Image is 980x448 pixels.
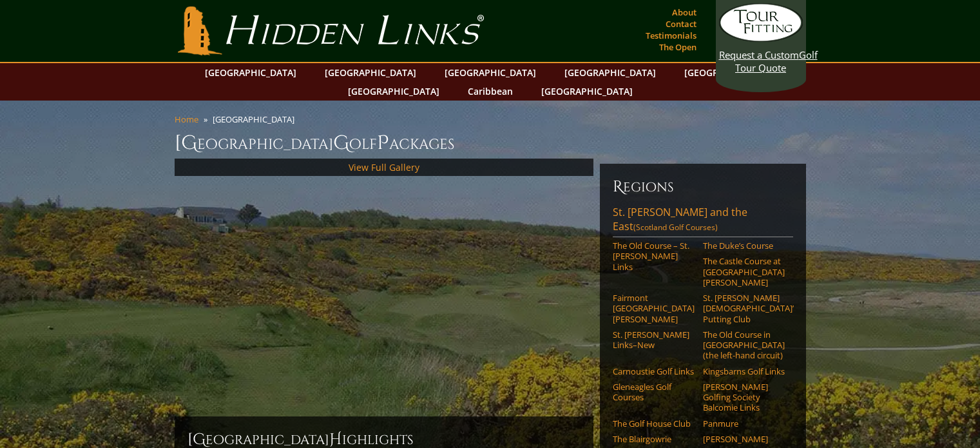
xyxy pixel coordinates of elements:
h6: Regions [613,177,793,197]
a: [GEOGRAPHIC_DATA] [318,63,423,82]
a: The Duke’s Course [703,240,785,251]
a: Gleneagles Golf Courses [613,382,695,403]
a: Fairmont [GEOGRAPHIC_DATA][PERSON_NAME] [613,293,695,324]
a: St. [PERSON_NAME] Links–New [613,329,695,351]
a: [GEOGRAPHIC_DATA] [535,82,639,101]
a: Request a CustomGolf Tour Quote [719,3,803,74]
a: [PERSON_NAME] [703,434,785,444]
a: The Golf House Club [613,418,695,429]
a: About [669,3,700,21]
a: Panmure [703,418,785,429]
a: [GEOGRAPHIC_DATA] [198,63,303,82]
a: The Old Course in [GEOGRAPHIC_DATA] (the left-hand circuit) [703,329,785,361]
a: The Castle Course at [GEOGRAPHIC_DATA][PERSON_NAME] [703,256,785,287]
span: G [333,130,349,156]
a: [GEOGRAPHIC_DATA] [341,82,446,101]
a: St. [PERSON_NAME] and the East(Scotland Golf Courses) [613,205,793,237]
span: Request a Custom [719,48,799,61]
a: Caribbean [461,82,519,101]
a: [GEOGRAPHIC_DATA] [558,63,662,82]
a: Contact [662,15,700,33]
span: (Scotland Golf Courses) [633,222,718,233]
a: Testimonials [642,26,700,44]
a: [GEOGRAPHIC_DATA] [678,63,782,82]
h1: [GEOGRAPHIC_DATA] olf ackages [175,130,806,156]
a: Kingsbarns Golf Links [703,366,785,376]
a: [GEOGRAPHIC_DATA] [438,63,543,82]
a: The Old Course – St. [PERSON_NAME] Links [613,240,695,272]
a: [PERSON_NAME] Golfing Society Balcomie Links [703,382,785,413]
a: Home [175,113,198,125]
a: Carnoustie Golf Links [613,366,695,376]
a: View Full Gallery [349,161,419,173]
li: [GEOGRAPHIC_DATA] [213,113,300,125]
a: The Open [656,38,700,56]
span: P [377,130,389,156]
a: The Blairgowrie [613,434,695,444]
a: St. [PERSON_NAME] [DEMOGRAPHIC_DATA]’ Putting Club [703,293,785,324]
